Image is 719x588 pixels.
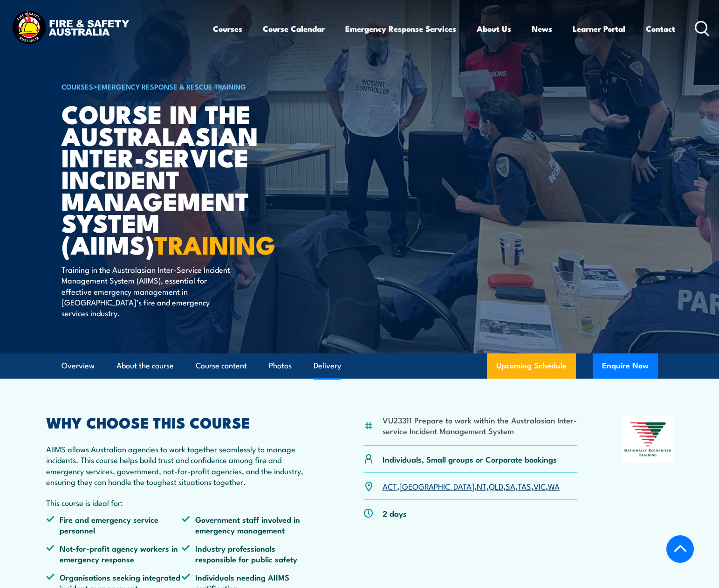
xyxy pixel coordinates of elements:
li: VU23311 Prepare to work within the Australasian Inter-service Incident Management System [383,415,578,436]
a: NT [477,480,486,491]
a: Contact [646,16,675,41]
a: Delivery [314,353,341,378]
a: Photos [269,353,292,378]
a: Courses [213,16,242,41]
h6: > [62,81,292,92]
p: 2 days [383,508,407,519]
li: Not-for-profit agency workers in emergency response [46,543,182,565]
a: VIC [534,480,546,491]
a: SA [506,480,515,491]
a: About Us [477,16,511,41]
li: Industry professionals responsible for public safety [182,543,318,565]
a: News [532,16,552,41]
a: TAS [518,480,531,491]
a: Emergency Response Services [345,16,456,41]
a: COURSES [62,81,93,91]
li: Fire and emergency service personnel [46,514,182,536]
a: WA [548,480,560,491]
p: Training in the Australasian Inter-Service Incident Management System (AIIMS), essential for effe... [62,264,232,318]
h1: Course in the Australasian Inter-service Incident Management System (AIIMS) [62,103,292,255]
p: , , , , , , , [383,481,560,491]
h2: WHY CHOOSE THIS COURSE [46,415,318,429]
a: Course Calendar [263,16,325,41]
a: Course content [196,353,247,378]
a: ACT [383,480,397,491]
a: Emergency Response & Rescue Training [97,81,246,91]
p: This course is ideal for: [46,497,318,508]
button: Enquire Now [593,353,658,379]
a: QLD [489,480,503,491]
a: Overview [62,353,95,378]
a: Learner Portal [573,16,625,41]
li: Government staff involved in emergency management [182,514,318,536]
img: Nationally Recognised Training logo. [623,415,673,463]
a: Upcoming Schedule [487,353,576,379]
p: AIIMS allows Australian agencies to work together seamlessly to manage incidents. This course hel... [46,443,318,487]
p: Individuals, Small groups or Corporate bookings [383,454,557,464]
strong: TRAINING [154,224,275,263]
a: About the course [116,353,174,378]
a: [GEOGRAPHIC_DATA] [399,480,474,491]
